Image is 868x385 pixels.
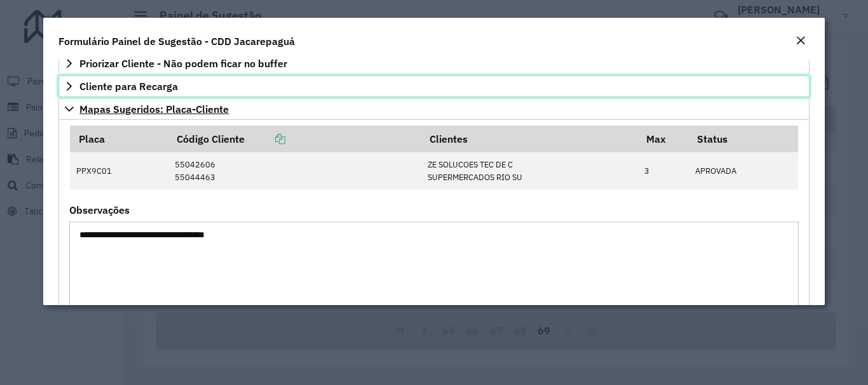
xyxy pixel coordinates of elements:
[168,152,421,190] td: 55042606 55044463
[421,126,637,152] th: Clientes
[689,152,799,190] td: APROVADA
[421,152,637,190] td: ZE SOLUCOES TEC DE C SUPERMERCADOS RIO SU
[70,152,168,190] td: PPX9C01
[58,75,809,97] a: Cliente para Recarga
[245,133,285,145] a: Copiar
[70,126,168,152] th: Placa
[58,98,809,120] a: Mapas Sugeridos: Placa-Cliente
[58,34,295,49] h4: Formulário Painel de Sugestão - CDD Jacarepaguá
[689,126,799,152] th: Status
[79,81,178,91] span: Cliente para Recarga
[792,33,810,49] button: Close
[69,202,130,218] label: Observações
[638,152,689,190] td: 3
[79,58,287,69] span: Priorizar Cliente - Não podem ficar no buffer
[79,104,229,114] span: Mapas Sugeridos: Placa-Cliente
[168,126,421,152] th: Código Cliente
[638,126,689,152] th: Max
[58,53,809,74] a: Priorizar Cliente - Não podem ficar no buffer
[796,36,806,46] em: Fechar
